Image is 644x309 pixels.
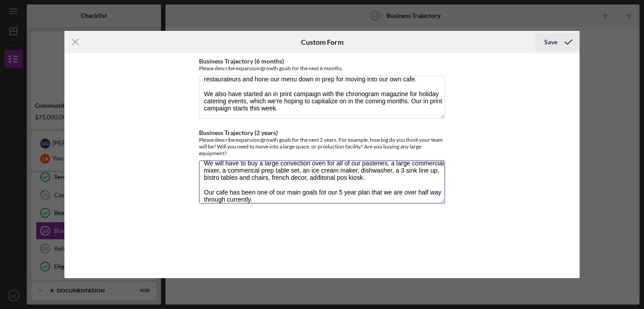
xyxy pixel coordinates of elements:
textarea: In the coming two years we see ourselves in our own cafe, in [GEOGRAPHIC_DATA]. We will have to h... [199,161,445,203]
div: Please describe expansion/growth goals for the next 2 years. For example, how big do you think yo... [199,136,445,157]
div: Save [544,33,557,51]
textarea: In the next 6 months we plan to expand our menu at the [PERSON_NAME][GEOGRAPHIC_DATA], and to mak... [199,76,445,119]
h6: Custom Form [301,38,343,46]
button: Save [535,33,580,51]
div: Please describe expansion/growth goals for the next 6 months. [199,65,445,72]
label: Business Trajectory (6 months) [199,57,284,65]
label: Business Trajectory (2 years) [199,129,278,136]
